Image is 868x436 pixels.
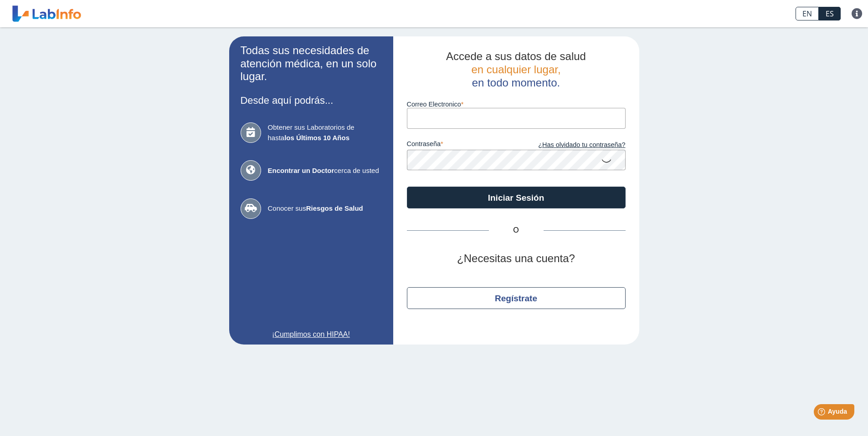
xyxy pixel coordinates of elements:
[241,329,382,340] a: ¡Cumplimos con HIPAA!
[407,187,626,208] button: Iniciar Sesión
[407,252,626,265] h2: ¿Necesitas una cuenta?
[472,76,560,89] span: en todo momento.
[284,134,349,142] b: los Últimos 10 Años
[819,7,841,20] a: ES
[268,167,334,174] b: Encontrar un Doctor
[787,401,858,426] iframe: Help widget launcher
[241,95,382,106] h3: Desde aquí podrás...
[268,203,382,214] span: Conocer sus
[407,101,626,108] label: Correo Electronico
[241,44,382,83] h2: Todas sus necesidades de atención médica, en un solo lugar.
[268,166,382,176] span: cerca de usted
[471,63,560,76] span: en cualquier lugar,
[516,140,626,150] a: ¿Has olvidado tu contraseña?
[407,140,516,150] label: contraseña
[446,50,586,62] span: Accede a sus datos de salud
[306,204,363,212] b: Riesgos de Salud
[796,7,819,20] a: EN
[489,225,544,236] span: O
[268,122,382,143] span: Obtener sus Laboratorios de hasta
[407,287,626,309] button: Regístrate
